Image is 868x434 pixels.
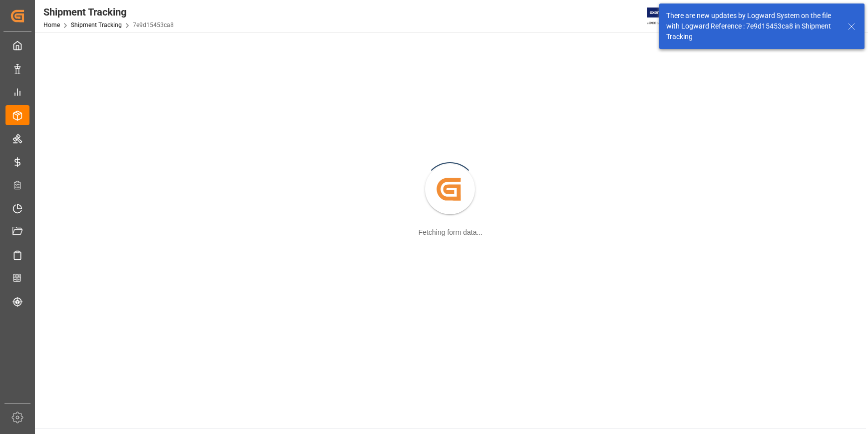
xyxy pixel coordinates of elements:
div: There are new updates by Logward System on the file with Logward Reference : 7e9d15453ca8 in Ship... [666,11,838,42]
img: Exertis%20JAM%20-%20Email%20Logo.jpg_1722504956.jpg [647,8,682,25]
a: Shipment Tracking [71,22,122,29]
div: Shipment Tracking [43,5,174,20]
div: Fetching form data... [419,227,482,238]
a: Home [43,22,60,29]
